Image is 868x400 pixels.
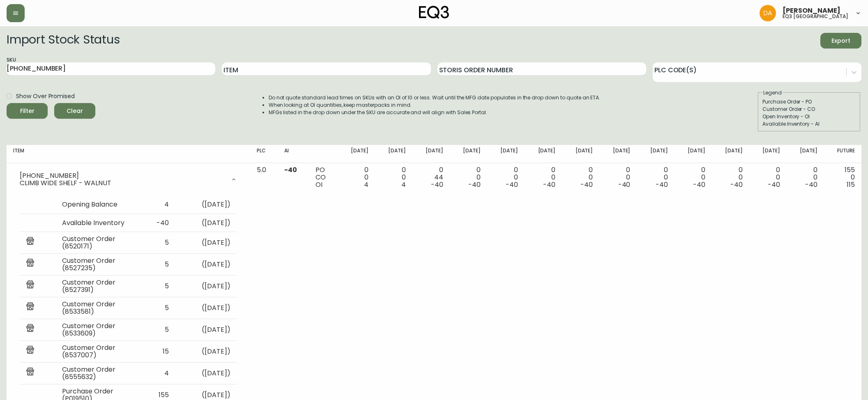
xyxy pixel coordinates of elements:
td: ( [DATE] ) [175,196,237,214]
img: retail_report.svg [26,280,34,290]
th: PLC [250,145,278,163]
img: retail_report.svg [26,346,34,356]
td: Customer Order (8537007) [55,341,138,363]
th: [DATE] [787,145,824,163]
div: Open Inventory - OI [762,113,856,120]
th: [DATE] [487,145,525,163]
div: PO CO [315,166,331,189]
td: 5 [138,276,175,297]
td: Customer Order (8527391) [55,276,138,297]
td: ( [DATE] ) [175,254,237,276]
button: Filter [7,103,48,119]
li: Do not quote standard lead times on SKUs with an OI of 10 or less. Wait until the MFG date popula... [269,94,601,101]
span: -40 [618,180,631,189]
img: logo [419,6,449,19]
span: [PERSON_NAME] [783,7,840,14]
td: 5 [138,232,175,254]
span: -40 [656,180,668,189]
li: When looking at OI quantities, keep masterpacks in mind. [269,101,601,109]
th: [DATE] [599,145,637,163]
span: -40 [431,180,443,189]
td: ( [DATE] ) [175,319,237,341]
img: retail_report.svg [26,368,34,377]
div: [PHONE_NUMBER]CLIMB WIDE SHELF - WALNUT [13,166,244,193]
td: ( [DATE] ) [175,363,237,384]
td: 15 [138,341,175,363]
td: 4 [138,196,175,214]
div: Available Inventory - AI [762,120,856,128]
div: 0 0 [382,166,406,189]
td: 5 [138,254,175,276]
th: [DATE] [525,145,562,163]
span: 4 [401,180,406,189]
div: 0 0 [531,166,555,189]
th: [DATE] [562,145,599,163]
th: [DATE] [338,145,375,163]
span: -40 [468,180,481,189]
td: 4 [138,363,175,384]
th: [DATE] [749,145,787,163]
th: [DATE] [375,145,412,163]
div: 0 0 [681,166,705,189]
img: retail_report.svg [26,302,34,312]
div: 0 0 [793,166,817,189]
div: 0 0 [494,166,518,189]
img: dd1a7e8db21a0ac8adbf82b84ca05374 [760,5,776,21]
div: CLIMB WIDE SHELF - WALNUT [20,179,226,187]
span: -40 [580,180,593,189]
span: -40 [730,180,743,189]
td: ( [DATE] ) [175,214,237,232]
td: ( [DATE] ) [175,341,237,363]
td: Opening Balance [55,196,138,214]
td: Customer Order (8533609) [55,319,138,341]
div: Purchase Order - PO [762,98,856,106]
legend: Legend [762,89,783,97]
th: [DATE] [675,145,712,163]
span: Export [827,36,855,46]
div: Customer Order - CO [762,106,856,113]
h5: eq3 [GEOGRAPHIC_DATA] [783,14,848,19]
div: 0 0 [756,166,780,189]
td: ( [DATE] ) [175,276,237,297]
td: -40 [138,214,175,232]
div: 0 0 [569,166,593,189]
th: [DATE] [412,145,450,163]
button: Clear [54,103,95,119]
span: OI [315,180,322,189]
span: Clear [61,106,89,116]
img: retail_report.svg [26,237,34,247]
div: 0 0 [456,166,481,189]
span: Show Over Promised [16,92,75,101]
td: 5 [138,319,175,341]
td: Customer Order (8533581) [55,297,138,319]
td: Customer Order (8527235) [55,254,138,276]
div: 0 0 [718,166,743,189]
td: ( [DATE] ) [175,297,237,319]
td: Customer Order (8555632) [55,363,138,384]
span: 4 [364,180,368,189]
span: -40 [693,180,705,189]
button: Export [820,33,861,48]
th: [DATE] [712,145,749,163]
span: -40 [284,165,297,175]
td: Available Inventory [55,214,138,232]
div: 0 0 [606,166,630,189]
div: [PHONE_NUMBER] [20,172,226,179]
div: 155 0 [831,166,855,189]
span: -40 [543,180,555,189]
div: 0 44 [419,166,443,189]
th: [DATE] [450,145,487,163]
td: Customer Order (8520171) [55,232,138,254]
span: -40 [805,180,817,189]
div: 0 0 [344,166,368,189]
h2: Import Stock Status [7,33,120,48]
span: -40 [768,180,780,189]
td: 5 [138,297,175,319]
th: [DATE] [637,145,674,163]
img: retail_report.svg [26,324,34,334]
th: AI [278,145,309,163]
td: ( [DATE] ) [175,232,237,254]
th: Item [7,145,250,163]
li: MFGs listed in the drop down under the SKU are accurate and will align with Sales Portal. [269,109,601,116]
div: 0 0 [643,166,668,189]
